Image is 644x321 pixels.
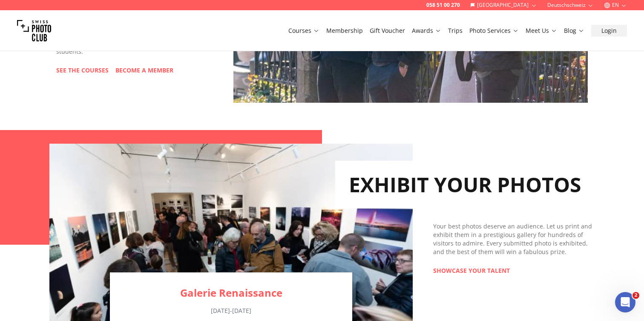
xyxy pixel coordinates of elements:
[115,66,173,75] a: BECOME A MEMBER
[433,222,595,256] div: Your best photos deserve an audience. Let us print and exhibit them in a prestigious gallery for ...
[466,25,522,37] button: Photo Services
[526,26,557,35] a: Meet Us
[326,26,363,35] a: Membership
[564,26,584,35] a: Blog
[56,66,109,75] a: SEE THE COURSES
[412,26,441,35] a: Awards
[448,26,463,35] a: Trips
[469,26,519,35] a: Photo Services
[323,25,366,37] button: Membership
[110,307,352,315] div: [DATE] - [DATE]
[632,292,639,299] span: 2
[433,266,510,275] a: SHOWCASE YOUR TALENT
[288,26,319,35] a: Courses
[366,25,408,37] button: Gift Voucher
[110,286,352,300] a: Galerie Renaissance
[615,292,635,312] iframe: Intercom live chat
[591,25,627,37] button: Login
[522,25,561,37] button: Meet Us
[408,25,445,37] button: Awards
[370,26,405,35] a: Gift Voucher
[17,14,51,48] img: Swiss photo club
[426,2,460,9] a: 058 51 00 270
[445,25,466,37] button: Trips
[561,25,588,37] button: Blog
[285,25,323,37] button: Courses
[335,161,595,208] h2: Exhibit your photos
